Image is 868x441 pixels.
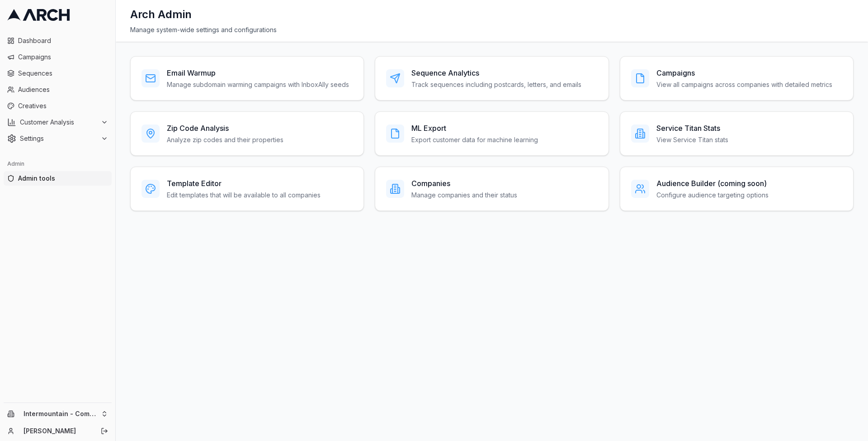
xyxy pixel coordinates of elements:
h1: Arch Admin [130,7,192,22]
button: Intermountain - Comfort Solutions [4,407,112,421]
button: Customer Analysis [4,115,112,129]
a: Sequences [4,66,112,81]
span: Settings [20,134,97,143]
h3: Sequence Analytics [411,67,581,78]
a: Admin tools [4,171,112,186]
a: Zip Code AnalysisAnalyze zip codes and their properties [130,111,364,156]
h3: Email Warmup [167,67,349,78]
a: ML ExportExport customer data for machine learning [375,111,609,156]
p: View all campaigns across companies with detailed metrics [656,80,832,89]
a: Sequence AnalyticsTrack sequences including postcards, letters, and emails [375,56,609,101]
span: Audiences [18,85,108,94]
a: Email WarmupManage subdomain warming campaigns with InboxAlly seeds [130,56,364,101]
h3: Template Editor [167,178,321,189]
a: Campaigns [4,50,112,64]
p: Edit templates that will be available to all companies [167,191,321,200]
span: Creatives [18,101,108,110]
a: Service Titan StatsView Service Titan stats [620,111,854,156]
p: Track sequences including postcards, letters, and emails [411,80,581,89]
a: CompaniesManage companies and their status [375,167,609,211]
span: Sequences [18,69,108,78]
span: Customer Analysis [20,118,97,127]
a: Audience Builder (coming soon)Configure audience targeting options [620,167,854,211]
a: CampaignsView all campaigns across companies with detailed metrics [620,56,854,101]
h3: Campaigns [656,67,832,78]
p: Manage subdomain warming campaigns with InboxAlly seeds [167,80,349,89]
a: Audiences [4,82,112,97]
a: [PERSON_NAME] [24,427,91,436]
button: Log out [98,425,111,437]
h3: ML Export [411,123,538,134]
div: Admin [4,157,112,171]
a: Template EditorEdit templates that will be available to all companies [130,167,364,211]
h3: Audience Builder (coming soon) [656,178,769,189]
h3: Zip Code Analysis [167,123,283,134]
div: Manage system-wide settings and configurations [130,25,854,34]
p: Configure audience targeting options [656,191,769,200]
p: Analyze zip codes and their properties [167,135,283,144]
span: Dashboard [18,36,108,45]
h3: Companies [411,178,517,189]
span: Intermountain - Comfort Solutions [24,410,97,418]
button: Settings [4,131,112,146]
p: Export customer data for machine learning [411,135,538,144]
p: View Service Titan stats [656,135,728,144]
span: Campaigns [18,53,108,62]
p: Manage companies and their status [411,191,517,200]
span: Admin tools [18,174,108,183]
h3: Service Titan Stats [656,123,728,134]
a: Dashboard [4,34,112,48]
a: Creatives [4,99,112,113]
